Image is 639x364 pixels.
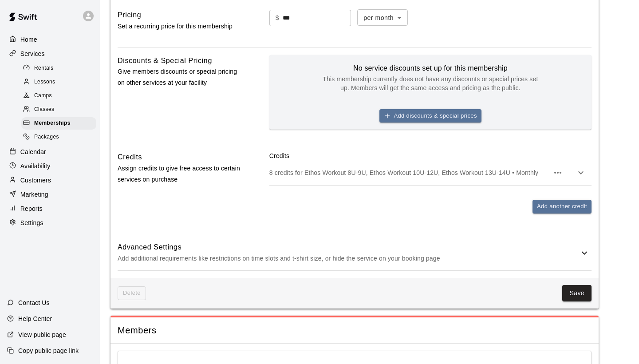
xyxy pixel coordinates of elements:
p: Home [20,35,37,44]
div: Classes [21,103,96,116]
a: Calendar [7,145,93,158]
a: Marketing [7,188,93,201]
span: Classes [34,105,54,114]
span: Rentals [34,64,54,73]
a: Memberships [21,117,100,131]
p: View public page [18,330,66,339]
a: Rentals [21,61,100,75]
a: Reports [7,202,93,215]
p: Copy public page link [18,346,79,355]
p: Services [20,49,45,58]
div: Packages [21,131,96,143]
div: Memberships [21,117,96,130]
span: Lessons [34,78,55,87]
a: Lessons [21,75,100,89]
p: Reports [20,204,43,213]
a: Camps [21,89,100,103]
p: 8 credits for Ethos Workout 8U-9U, Ethos Workout 10U-12U, Ethos Workout 13U-14U • Monthly [269,168,549,177]
a: Packages [21,131,100,144]
h6: No service discounts set up for this membership [319,62,541,75]
p: Availability [20,162,51,170]
div: per month [357,9,408,26]
button: Add discounts & special prices [379,109,481,123]
h6: Discounts & Special Pricing [118,55,212,67]
p: Set a recurring price for this membership [118,21,241,32]
a: Home [7,33,93,46]
p: This membership currently does not have any discounts or special prices set up. Members will get ... [319,75,541,92]
p: Help Center [18,314,52,323]
span: Camps [34,91,52,100]
span: Memberships [34,119,71,128]
p: $ [276,13,279,23]
a: Services [7,47,93,60]
p: Customers [20,176,51,185]
p: Assign credits to give free access to certain services on purchase [118,163,241,185]
a: Classes [21,103,100,117]
button: Save [562,285,592,301]
span: This membership cannot be deleted since it still has members [118,286,146,300]
p: Credits [269,151,592,160]
p: Settings [20,218,43,227]
h6: Advanced Settings [118,241,579,253]
h6: Credits [118,151,142,163]
div: Rentals [21,62,96,75]
div: Lessons [21,76,96,88]
p: Give members discounts or special pricing on other services at your facility [118,66,241,88]
p: Contact Us [18,298,50,307]
h6: Pricing [118,9,141,21]
div: Advanced SettingsAdd additional requirements like restrictions on time slots and t-shirt size, or... [118,235,592,270]
p: Calendar [20,147,46,156]
a: Customers [7,174,93,187]
span: Packages [34,133,59,142]
span: Members [118,324,592,336]
div: Camps [21,90,96,102]
button: Add another credit [532,200,592,214]
p: Marketing [20,190,48,199]
p: Add additional requirements like restrictions on time slots and t-shirt size, or hide the service... [118,253,579,264]
div: 8 credits for Ethos Workout 8U-9U, Ethos Workout 10U-12U, Ethos Workout 13U-14U • Monthly [269,160,592,185]
a: Availability [7,159,93,173]
a: Settings [7,216,93,229]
